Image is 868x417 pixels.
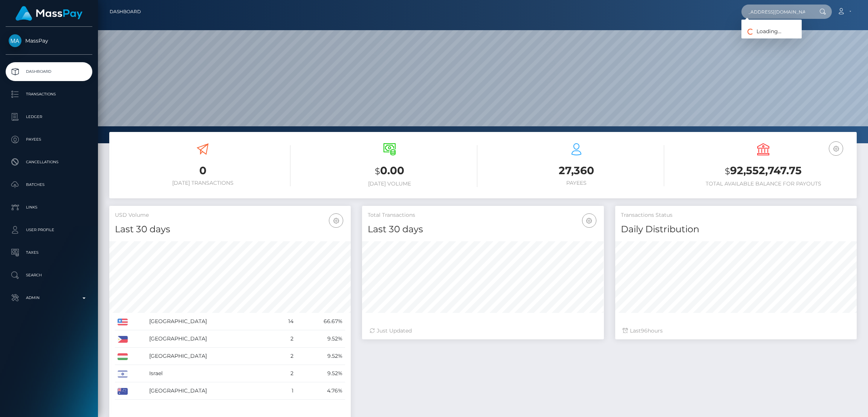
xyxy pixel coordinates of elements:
td: 4.76% [296,382,345,400]
p: Payees [9,134,89,145]
h6: [DATE] Volume [302,181,477,187]
td: 9.52% [296,348,345,365]
img: PH.png [118,336,128,343]
p: Admin [9,292,89,304]
div: Just Updated [370,327,596,335]
p: Links [9,202,89,213]
p: User Profile [9,224,89,236]
h3: 27,360 [489,163,664,178]
a: Admin [6,288,92,307]
h4: Daily Distribution [621,223,851,236]
a: Dashboard [6,62,92,81]
td: 1 [275,382,296,400]
td: [GEOGRAPHIC_DATA] [147,313,275,330]
p: Ledger [9,111,89,123]
a: Ledger [6,107,92,126]
a: Taxes [6,243,92,262]
td: Israel [147,365,275,382]
a: Batches [6,175,92,194]
td: 2 [275,348,296,365]
h6: [DATE] Transactions [115,180,290,186]
p: Cancellations [9,156,89,168]
img: US.png [118,319,128,325]
a: Cancellations [6,153,92,172]
td: 66.67% [296,313,345,330]
p: Taxes [9,247,89,258]
h5: USD Volume [115,212,345,219]
td: [GEOGRAPHIC_DATA] [147,330,275,348]
a: User Profile [6,221,92,239]
h3: 0.00 [302,163,477,179]
p: Search [9,270,89,281]
a: Links [6,198,92,217]
img: MassPay Logo [15,6,83,21]
p: Transactions [9,89,89,100]
td: [GEOGRAPHIC_DATA] [147,382,275,400]
a: Payees [6,130,92,149]
img: AU.png [118,388,128,395]
img: MassPay [9,34,21,47]
td: 9.52% [296,330,345,348]
img: IL.png [118,371,128,377]
img: HU.png [118,353,128,360]
h5: Transactions Status [621,212,851,219]
span: 96 [641,327,648,334]
a: Search [6,266,92,285]
h5: Total Transactions [368,212,598,219]
h3: 92,552,747.75 [675,163,851,179]
td: 9.52% [296,365,345,382]
h3: 0 [115,163,290,178]
h6: Payees [489,180,664,186]
small: $ [725,166,730,176]
div: Last hours [623,327,849,335]
h4: Last 30 days [115,223,345,236]
small: $ [375,166,380,176]
h4: Last 30 days [368,223,598,236]
a: Dashboard [110,4,141,20]
td: 2 [275,365,296,382]
span: Loading... [741,28,781,35]
td: [GEOGRAPHIC_DATA] [147,348,275,365]
input: Search... [741,5,812,19]
td: 2 [275,330,296,348]
td: 14 [275,313,296,330]
a: Transactions [6,85,92,104]
h6: Total Available Balance for Payouts [675,181,851,187]
p: Batches [9,179,89,190]
span: MassPay [6,37,92,44]
p: Dashboard [9,66,89,77]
